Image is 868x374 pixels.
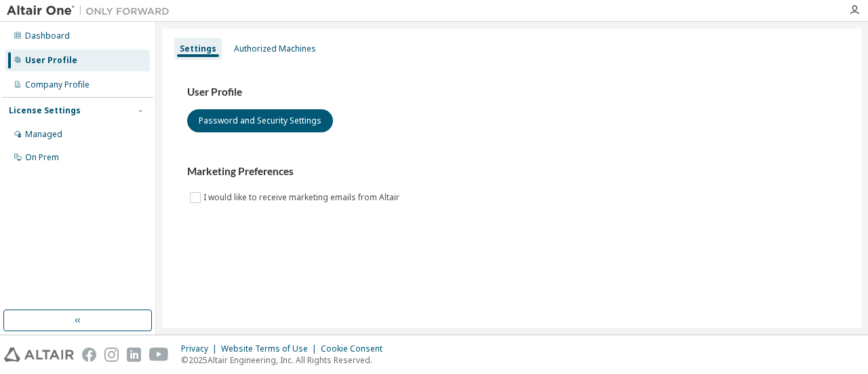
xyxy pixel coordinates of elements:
[25,152,59,163] div: On Prem
[187,109,333,132] button: Password and Security Settings
[25,79,90,90] div: Company Profile
[234,43,316,54] div: Authorized Machines
[25,55,77,66] div: User Profile
[180,43,216,54] div: Settings
[9,105,81,116] div: License Settings
[25,31,70,41] div: Dashboard
[4,348,74,362] img: altair_logo.svg
[7,4,176,18] img: Altair One
[181,343,221,354] div: Privacy
[25,129,62,140] div: Managed
[221,343,321,354] div: Website Terms of Use
[104,348,119,362] img: instagram.svg
[181,354,391,366] p: © 2025 Altair Engineering, Inc. All Rights Reserved.
[203,189,402,206] label: I would like to receive marketing emails from Altair
[187,165,837,179] h3: Marketing Preferences
[127,348,141,362] img: linkedin.svg
[187,86,837,99] h3: User Profile
[82,348,96,362] img: facebook.svg
[149,348,169,362] img: youtube.svg
[321,343,391,354] div: Cookie Consent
